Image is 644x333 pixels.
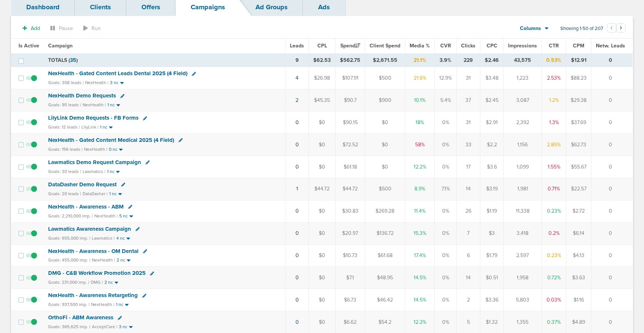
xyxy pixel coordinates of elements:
td: $0 [309,267,336,289]
td: $2.46 [480,53,504,67]
small: 1 nc [109,191,117,197]
span: NexHealth - Awareness Retargeting [48,292,138,299]
td: $3 [480,222,504,244]
td: 18% [405,111,435,134]
small: Goals: 937,500 imp. | [48,302,90,307]
td: 2,392 [504,111,542,134]
small: LilyLink | [81,124,99,130]
small: NexHealth | [94,213,118,219]
td: 0% [435,200,457,222]
td: $6.73 [336,289,365,311]
td: 1,223 [504,67,542,89]
td: $6.14 [566,222,591,244]
td: $0 [309,134,336,156]
a: 0 [296,230,299,236]
td: 0 [591,244,633,267]
small: 2 nc [104,280,113,285]
td: 9 [286,53,309,67]
td: $45.35 [309,89,336,111]
td: $500 [365,178,405,200]
td: 12.9% [435,67,457,89]
td: 1,958 [504,267,542,289]
small: 1 nc [107,102,115,108]
ul: Pagination [607,24,625,33]
small: 3 nc [110,80,119,86]
td: $3.63 [566,267,591,289]
span: Campaign [48,43,73,49]
td: 1,156 [504,134,542,156]
td: $0.51 [480,267,504,289]
small: 1 nc [100,124,107,130]
td: $1.79 [480,244,504,267]
td: 17 [457,156,480,178]
td: $61.18 [336,156,365,178]
td: $44.72 [336,178,365,200]
small: NexHealth | [85,80,109,85]
td: 0.23% [542,244,566,267]
td: $3.36 [480,289,504,311]
td: 229 [457,53,480,67]
td: 5.4% [435,89,457,111]
td: $136.72 [365,222,405,244]
a: 1 [296,186,298,192]
a: 0 [296,164,299,170]
a: 0 [296,119,299,126]
td: $0 [365,156,405,178]
span: CTR [549,43,559,49]
td: 14.5% [405,289,435,311]
td: $61.68 [365,244,405,267]
span: NexHealth Demo Requests [48,92,116,99]
a: 0 [296,297,299,303]
span: Client Spend [370,43,400,49]
small: 1 nc [116,302,123,307]
span: CVR [440,43,451,49]
span: NexHealth - Awareness - OM Dental [48,248,139,254]
small: Goals: 30 leads | [48,169,81,174]
a: 0 [296,252,299,259]
span: CPC [487,43,497,49]
td: $0 [309,111,336,134]
td: 0% [435,111,457,134]
td: $46.42 [365,289,405,311]
span: Netw. Leads [596,43,625,49]
span: CPM [573,43,584,49]
small: Goals: 20 leads | [48,191,81,197]
td: $0 [309,244,336,267]
small: Goals: 95 leads | [48,102,81,108]
td: 8.9% [405,178,435,200]
span: Is Active [19,43,39,49]
span: Columns [520,25,541,32]
td: 21.6% [405,67,435,89]
small: 2 nc [117,257,125,263]
td: 14.5% [405,267,435,289]
td: $500 [365,67,405,89]
td: 58% [405,134,435,156]
td: $55.67 [566,156,591,178]
td: $2.91 [480,111,504,134]
td: 15.3% [405,222,435,244]
td: 0 [591,178,633,200]
td: TOTALS ( ) [44,53,286,67]
td: $10.73 [336,244,365,267]
td: $90.15 [336,111,365,134]
span: Clicks [461,43,476,49]
td: $3.6 [480,156,504,178]
span: NexHealth - Gated Content Leads Dental 2025 (4 Field) [48,70,187,77]
span: LilyLink Demo Requests - FB Forms [48,114,139,121]
td: 1.55% [542,156,566,178]
td: 0 [591,67,633,89]
td: 17.4% [405,244,435,267]
td: 1,981 [504,178,542,200]
small: 3 nc [119,324,127,330]
td: 0% [435,134,457,156]
a: 4 [296,75,298,81]
td: 0 [591,53,633,67]
td: $0 [309,156,336,178]
td: $30.83 [336,200,365,222]
td: 0.72% [542,267,566,289]
td: 0.23% [542,200,566,222]
td: $0 [365,134,405,156]
td: 3,087 [504,89,542,111]
span: Lawmatics Demo Request Campaign [48,159,141,166]
td: 7.1% [435,178,457,200]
